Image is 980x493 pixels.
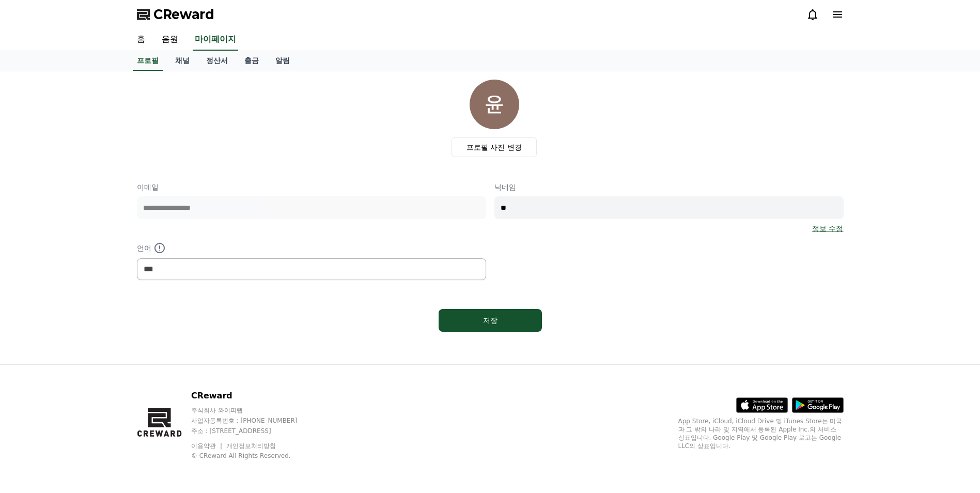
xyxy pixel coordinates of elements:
[167,51,198,71] a: 채널
[236,51,267,71] a: 출금
[452,137,537,157] label: 프로필 사진 변경
[137,6,214,23] a: CReward
[226,442,276,450] a: 개인정보처리방침
[470,80,519,129] img: profile_image
[191,417,317,425] p: 사업자등록번호 : [PHONE_NUMBER]
[129,29,153,51] a: 홈
[133,51,163,71] a: 프로필
[153,6,214,23] span: CReward
[191,442,224,450] a: 이용약관
[267,51,298,71] a: 알림
[191,427,317,435] p: 주소 : [STREET_ADDRESS]
[137,182,486,192] p: 이메일
[137,242,486,254] p: 언어
[198,51,236,71] a: 정산서
[459,315,521,326] div: 저장
[191,406,317,414] p: 주식회사 와이피랩
[191,452,317,460] p: © CReward All Rights Reserved.
[191,390,317,402] p: CReward
[153,29,186,51] a: 음원
[812,223,843,234] a: 정보 수정
[494,182,844,192] p: 닉네임
[678,417,844,450] p: App Store, iCloud, iCloud Drive 및 iTunes Store는 미국과 그 밖의 나라 및 지역에서 등록된 Apple Inc.의 서비스 상표입니다. Goo...
[193,29,238,51] a: 마이페이지
[439,309,542,332] button: 저장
